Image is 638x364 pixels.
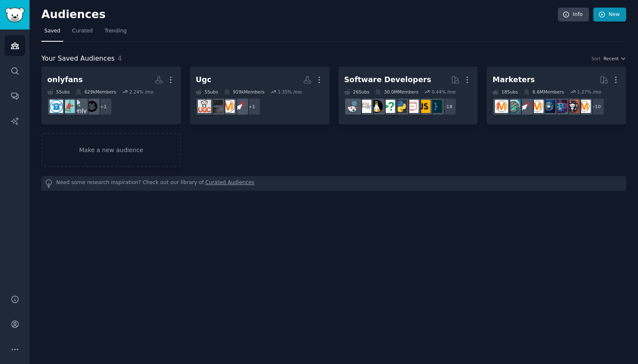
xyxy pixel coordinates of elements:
[593,8,626,22] a: New
[492,89,518,95] div: 18 Sub s
[382,100,395,113] img: cscareerquestions
[417,100,430,113] img: javascript
[50,100,63,113] img: onlyfansadvice
[73,100,87,113] img: OnlyfansServices
[558,8,589,22] a: Info
[62,100,75,113] img: CreatorsAdvice
[205,179,254,188] a: Curated Audiences
[370,100,383,113] img: linux
[432,89,456,95] div: 0.44 % /mo
[439,98,457,115] div: + 18
[554,100,567,113] img: SEO
[196,75,211,85] div: Ugc
[47,89,70,95] div: 5 Sub s
[47,75,83,85] div: onlyfans
[542,100,555,113] img: digital_marketing
[344,89,370,95] div: 26 Sub s
[41,24,63,42] a: Saved
[198,100,211,113] img: UGCcreators
[346,100,360,113] img: reactjs
[41,54,115,64] span: Your Saved Audiences
[105,27,127,35] span: Trending
[76,89,116,95] div: 629k Members
[85,100,98,113] img: OFChatter
[566,100,579,113] img: socialmedia
[118,54,122,62] span: 4
[524,89,564,95] div: 6.6M Members
[587,98,605,115] div: + 10
[190,67,330,124] a: Ugc5Subs919kMembers1.35% /mo+1PPCcontent_marketingagencyUGCcreators
[507,100,520,113] img: Affiliatemarketing
[102,24,130,42] a: Trending
[394,100,407,113] img: Python
[41,133,181,167] a: Make a new audience
[406,100,419,113] img: webdev
[577,89,601,95] div: 1.27 % /mo
[603,56,626,62] button: Recent
[338,67,478,124] a: Software Developers26Subs30.0MMembers0.44% /mo+18programmingjavascriptwebdevPythoncscareerquestio...
[95,98,112,115] div: + 1
[69,24,96,42] a: Curated
[233,100,246,113] img: PPC
[41,8,558,21] h2: Audiences
[375,89,418,95] div: 30.0M Members
[344,75,431,85] div: Software Developers
[495,100,508,113] img: DigitalMarketing
[278,89,302,95] div: 1.35 % /mo
[530,100,543,113] img: advertising
[5,8,24,22] img: GummySearch logo
[222,100,235,113] img: content_marketing
[44,27,60,35] span: Saved
[224,89,265,95] div: 919k Members
[429,100,442,113] img: programming
[72,27,93,35] span: Curated
[603,56,619,62] span: Recent
[210,100,223,113] img: agency
[492,75,535,85] div: Marketers
[243,98,261,115] div: + 1
[41,67,181,124] a: onlyfans5Subs629kMembers2.24% /mo+1OFChatterOnlyfansServicesCreatorsAdviceonlyfansadvice
[519,100,532,113] img: PPC
[358,100,371,113] img: learnpython
[196,89,218,95] div: 5 Sub s
[487,67,626,124] a: Marketers18Subs6.6MMembers1.27% /mo+10marketingsocialmediaSEOdigital_marketingadvertisingPPCAffil...
[129,89,153,95] div: 2.24 % /mo
[578,100,591,113] img: marketing
[41,176,626,191] div: Need some research inspiration? Check out our library of
[592,56,601,62] div: Sort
